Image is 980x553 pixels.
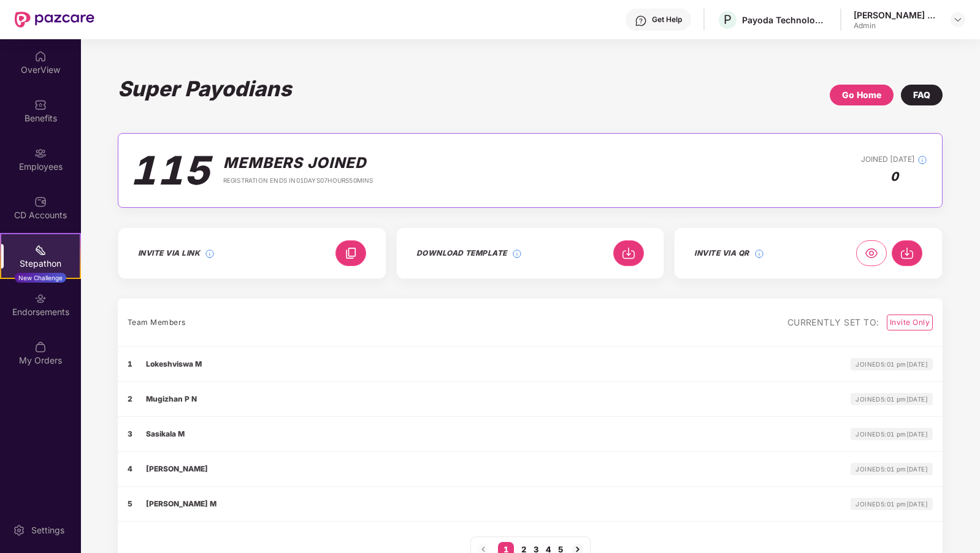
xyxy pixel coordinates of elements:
div: New Challenge [15,273,66,283]
img: svg+xml;base64,PHN2ZyBpZD0iRHJvcGRvd24tMzJ4MzIiIHhtbG5zPSJodHRwOi8vd3d3LnczLm9yZy8yMDAwL3N2ZyIgd2... [953,15,963,25]
img: svg+xml;base64,PHN2ZyBpZD0iQ0RfQWNjb3VudHMiIGRhdGEtbmFtZT0iQ0QgQWNjb3VudHMiIHhtbG5zPSJodHRwOi8vd3... [34,196,47,208]
div: JOINED 5:01 pm[DATE] [851,463,933,475]
div: JOINED 5:01 pm[DATE] [851,428,933,440]
div: Payoda Technologies [742,14,828,26]
img: svg+xml;base64,PHN2ZyBpZD0iSW5mb18tXzMyeDMyIiBkYXRhLW5hbWU9IkluZm8gLSAzMngzMiIgeG1sbnM9Imh0dHA6Ly... [512,249,522,259]
span: P [724,12,732,27]
div: 1 [128,357,132,372]
div: 3 [128,427,132,441]
div: JOINED 5:01 pm[DATE] [851,358,933,370]
img: svg+xml;base64,PHN2ZyBpZD0iSGVscC0zMngzMiIgeG1sbnM9Imh0dHA6Ly93d3cudzMub3JnLzIwMDAvc3ZnIiB3aWR0aD... [635,15,647,27]
div: [PERSON_NAME] M [146,497,216,511]
div: Sasikala M [146,427,185,441]
div: Stepathon [1,257,80,270]
div: CURRENTLY SET TO: [787,316,879,329]
img: svg+xml;base64,PHN2ZyBpZD0iSG9tZSIgeG1sbnM9Imh0dHA6Ly93d3cudzMub3JnLzIwMDAvc3ZnIiB3aWR0aD0iMjAiIG... [34,50,47,63]
div: Invite Only [887,315,933,330]
div: Lokeshviswa M [146,357,202,372]
img: svg+xml;base64,PHN2ZyB3aWR0aD0iMTciIGhlaWdodD0iMTYiIHZpZXdCb3g9IjAgMCAxNyAxNiIgZmlsbD0ibm9uZSIgeG... [343,246,358,261]
img: svg+xml;base64,PHN2ZyB4bWxucz0iaHR0cDovL3d3dy53My5vcmcvMjAwMC9zdmciIHdpZHRoPSIyMSIgaGVpZ2h0PSIyMC... [34,244,47,256]
img: svg+xml;base64,PHN2ZyBpZD0iU2V0dGluZy0yMHgyMCIgeG1sbnM9Imh0dHA6Ly93d3cudzMub3JnLzIwMDAvc3ZnIiB3aW... [13,524,25,536]
div: download template [416,246,507,261]
img: svg+xml;base64,PHN2ZyBpZD0iSW5mb18tXzMyeDMyIiBkYXRhLW5hbWU9IkluZm8gLSAzMngzMiIgeG1sbnM9Imh0dHA6Ly... [917,155,927,165]
img: svg+xml;base64,PHN2ZyBpZD0iRG93bmxvYWQtMzJ4MzIiIHhtbG5zPSJodHRwOi8vd3d3LnczLm9yZy8yMDAwL3N2ZyIgd2... [621,246,636,261]
img: svg+xml;base64,PHN2ZyBpZD0iRW5kb3JzZW1lbnRzIiB4bWxucz0iaHR0cDovL3d3dy53My5vcmcvMjAwMC9zdmciIHdpZH... [34,292,47,305]
div: Get Help [652,15,682,25]
div: Team Members [128,315,186,330]
div: Go Home [842,88,881,102]
div: JOINED 5:01 pm[DATE] [851,393,933,405]
img: svg+xml;base64,PHN2ZyBpZD0iTXlfT3JkZXJzIiBkYXRhLW5hbWU9Ik15IE9yZGVycyIgeG1sbnM9Imh0dHA6Ly93d3cudz... [34,341,47,353]
div: 4 [128,462,132,476]
img: svg+xml;base64,PHN2ZyBpZD0iQmVuZWZpdHMiIHhtbG5zPSJodHRwOi8vd3d3LnczLm9yZy8yMDAwL3N2ZyIgd2lkdGg9Ij... [34,99,47,111]
div: Admin [854,21,940,31]
img: svg+xml;base64,PHN2ZyBpZD0iRXllX09OLTMyeDMyIiB4bWxucz0iaHR0cDovL3d3dy53My5vcmcvMjAwMC9zdmciIHdpZH... [864,246,879,261]
img: svg+xml;base64,PHN2ZyBpZD0iSW5mb18tXzMyeDMyIiBkYXRhLW5hbWU9IkluZm8gLSAzMngzMiIgeG1sbnM9Imh0dHA6Ly... [754,249,764,259]
img: svg+xml;base64,PHN2ZyBpZD0iRW1wbG95ZWVzIiB4bWxucz0iaHR0cDovL3d3dy53My5vcmcvMjAwMC9zdmciIHdpZHRoPS... [34,147,47,159]
div: JOINED [DATE] [861,154,927,165]
div: 115 [131,146,211,195]
div: [PERSON_NAME] Karuvathil [PERSON_NAME] [854,9,940,21]
div: invite via link [138,246,200,261]
div: Mugizhan P N [146,392,197,406]
div: [PERSON_NAME] [146,462,208,476]
div: Settings [28,524,68,536]
img: svg+xml;base64,PHN2ZyBpZD0iSW5mb18tXzMyeDMyIiBkYXRhLW5hbWU9IkluZm8gLSAzMngzMiIgeG1sbnM9Imh0dHA6Ly... [205,249,215,259]
div: 2 [128,392,132,406]
div: MEMBERS JOINED [223,153,373,173]
img: New Pazcare Logo [15,12,94,28]
img: svg+xml;base64,PHN2ZyBpZD0iRG93bmxvYWQtMzJ4MzIiIHhtbG5zPSJodHRwOi8vd3d3LnczLm9yZy8yMDAwL3N2ZyIgd2... [900,246,914,261]
div: 0 [890,167,898,186]
div: Registration ends in 01 days 07 hours 50 mins [223,173,373,188]
div: Super Payodians [118,76,291,113]
div: FAQ [913,88,930,102]
div: invite via QR [694,246,749,261]
div: JOINED 5:01 pm[DATE] [851,498,933,510]
div: 5 [128,497,132,511]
